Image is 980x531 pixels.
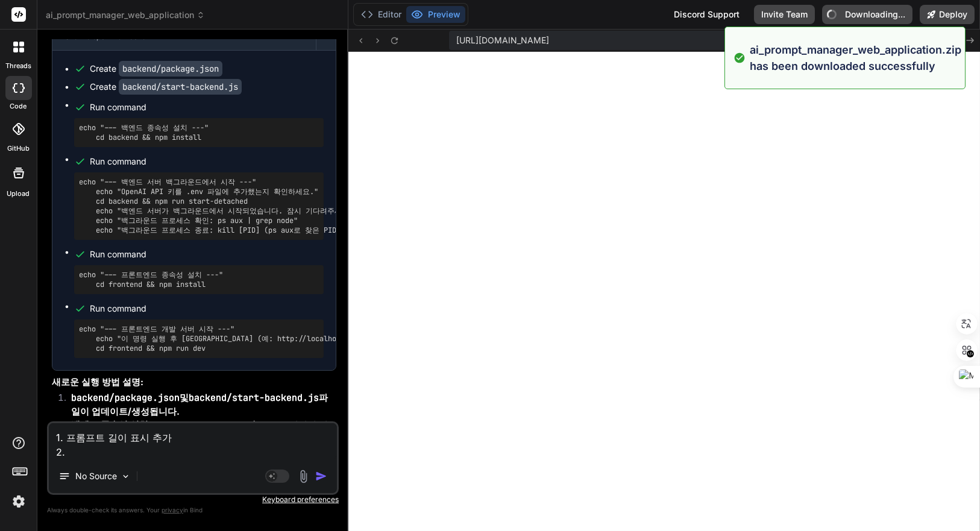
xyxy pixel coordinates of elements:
p: ai_prompt_manager_web_application.zip has been downloaded successfully [750,42,962,74]
p: Always double-check its answers. Your in Bind [47,504,339,516]
button: Invite Team [754,5,815,24]
div: Create [90,63,222,75]
code: backend/start-backend.js [119,79,242,95]
code: cd backend && npm install [154,419,289,431]
iframe: Preview [348,52,980,531]
code: backend/package.json [119,61,222,77]
span: privacy [162,506,183,514]
p: Keyboard preferences [47,495,339,504]
div: Discord Support [667,5,747,24]
label: Upload [7,189,30,199]
img: icon [315,470,327,482]
label: code [10,101,27,112]
span: Run command [90,156,324,168]
p: No Source [75,470,117,482]
span: ai_prompt_manager_web_application [46,9,205,21]
span: Run command [90,101,324,113]
span: Run command [90,248,324,260]
strong: 새로운 실행 방법 설명: [52,376,143,388]
button: Editor [356,6,406,23]
textarea: 1. 프롬프트 길이 표시 추가 2. [49,423,337,459]
pre: echo "--- 프론트엔드 개발 서버 시작 ---" echo "이 명령 실행 후 [GEOGRAPHIC_DATA] (예: http://localhost:5173)가 나오는지 ... [79,324,319,353]
pre: echo "--- 프론트엔드 종속성 설치 ---" cd frontend && npm install [79,270,319,289]
img: settings [8,491,29,512]
label: threads [5,61,31,71]
code: backend/package.json [71,392,180,404]
strong: 및 파일이 업데이트/생성됩니다. [71,392,328,417]
strong: 백엔드 종속성 설치: [71,419,151,430]
button: Deploy [920,5,975,24]
button: Preview [406,6,465,23]
div: Create [90,81,242,93]
li: 명령이 실행됩니다. [61,418,336,445]
img: Pick Models [121,471,131,482]
span: [URL][DOMAIN_NAME] [456,34,549,46]
label: GitHub [7,143,30,154]
img: alert [733,42,746,74]
pre: echo "--- 백엔드 서버 백그라운드에서 시작 ---" echo "OpenAI API 키를 .env 파일에 추가했는지 확인하세요." cd backend && npm run... [79,177,319,235]
button: Downloading... [822,5,912,24]
img: attachment [297,470,310,483]
code: backend/start-backend.js [189,392,319,404]
span: Run command [90,303,324,315]
pre: echo "--- 백엔드 종속성 설치 ---" cd backend && npm install [79,123,319,142]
